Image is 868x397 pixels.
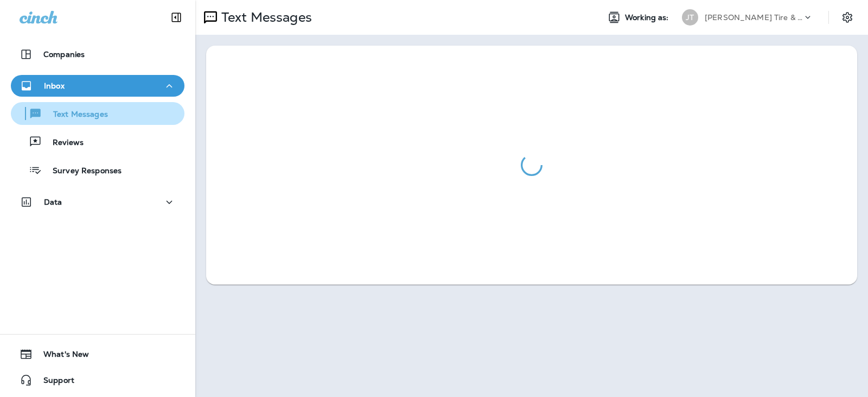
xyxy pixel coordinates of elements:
p: Reviews [42,138,84,148]
button: Text Messages [11,102,184,125]
span: Working as: [625,13,671,22]
span: What's New [33,350,89,363]
button: Collapse Sidebar [161,7,192,28]
p: Companies [43,50,85,59]
p: Data [44,198,62,206]
button: Reviews [11,130,184,153]
p: Text Messages [42,110,108,120]
span: Support [33,376,74,389]
button: Survey Responses [11,159,184,181]
button: Companies [11,43,184,65]
div: JT [682,9,698,26]
button: Inbox [11,75,184,97]
button: What's New [11,343,184,365]
p: [PERSON_NAME] Tire & Auto [705,13,802,22]
p: Inbox [44,81,65,90]
p: Survey Responses [42,166,122,177]
p: Text Messages [217,9,312,26]
button: Data [11,191,184,213]
button: Settings [838,8,857,27]
button: Support [11,369,184,391]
